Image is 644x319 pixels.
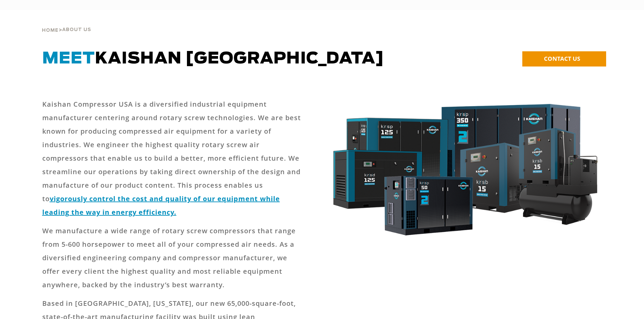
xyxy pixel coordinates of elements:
[42,51,95,67] span: Meet
[522,51,606,67] a: CONTACT US
[42,51,384,67] span: Kaishan [GEOGRAPHIC_DATA]
[42,224,305,292] p: We manufacture a wide range of rotary screw compressors that range from 5-600 horsepower to meet ...
[42,10,91,36] div: >
[42,98,305,219] p: Kaishan Compressor USA is a diversified industrial equipment manufacturer centering around rotary...
[42,28,58,33] span: Home
[62,28,91,32] span: About Us
[42,194,280,217] a: vigorously control the cost and quality of our equipment while leading the way in energy efficiency.
[326,98,602,247] img: krsb
[544,55,580,62] span: CONTACT US
[42,27,58,33] a: Home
